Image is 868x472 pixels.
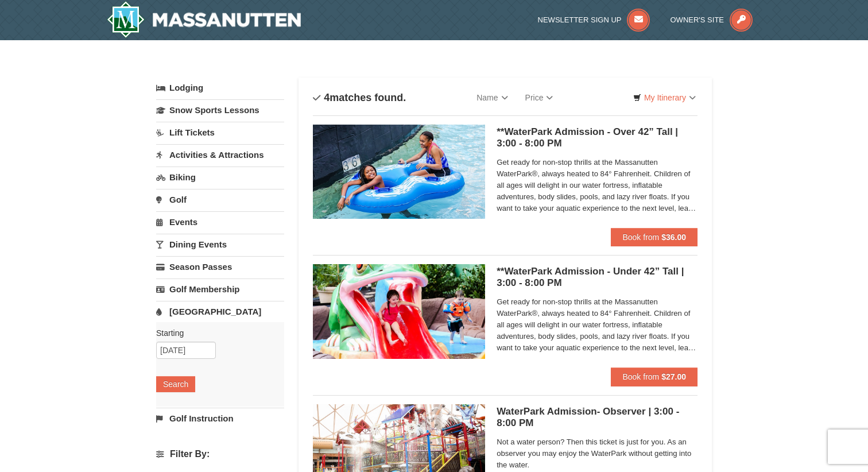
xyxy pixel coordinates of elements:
[497,157,697,214] span: Get ready for non-stop thrills at the Massanutten WaterPark®, always heated to 84° Fahrenheit. Ch...
[313,264,485,358] img: 6619917-1062-d161e022.jpg
[156,256,284,277] a: Season Passes
[107,1,301,38] a: Massanutten Resort
[497,436,697,471] span: Not a water person? Then this ticket is just for you. As an observer you may enjoy the WaterPark ...
[156,408,284,429] a: Golf Instruction
[622,233,659,242] span: Book from
[156,211,284,233] a: Events
[661,372,686,381] strong: $27.00
[622,372,659,381] span: Book from
[156,234,284,255] a: Dining Events
[468,86,516,109] a: Name
[156,167,284,188] a: Biking
[671,16,753,24] a: Owner's Site
[626,89,703,106] a: My Itinerary
[156,144,284,165] a: Activities & Attractions
[497,406,697,429] h5: WaterPark Admission- Observer | 3:00 - 8:00 PM
[156,327,276,339] label: Starting
[611,367,697,386] button: Book from $27.00
[671,16,724,24] span: Owner's Site
[156,189,284,210] a: Golf
[538,16,622,24] span: Newsletter Sign Up
[156,99,284,121] a: Snow Sports Lessons
[497,296,697,354] span: Get ready for non-stop thrills at the Massanutten WaterPark®, always heated to 84° Fahrenheit. Ch...
[611,228,697,246] button: Book from $36.00
[313,125,485,219] img: 6619917-1058-293f39d8.jpg
[538,16,650,24] a: Newsletter Sign Up
[107,1,301,38] img: Massanutten Resort Logo
[497,266,697,289] h5: **WaterPark Admission - Under 42” Tall | 3:00 - 8:00 PM
[156,78,284,98] a: Lodging
[156,449,284,459] h4: Filter By:
[661,233,686,242] strong: $36.00
[497,126,697,149] h5: **WaterPark Admission - Over 42” Tall | 3:00 - 8:00 PM
[156,278,284,300] a: Golf Membership
[517,86,562,109] a: Price
[156,301,284,322] a: [GEOGRAPHIC_DATA]
[156,122,284,143] a: Lift Tickets
[156,376,195,392] button: Search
